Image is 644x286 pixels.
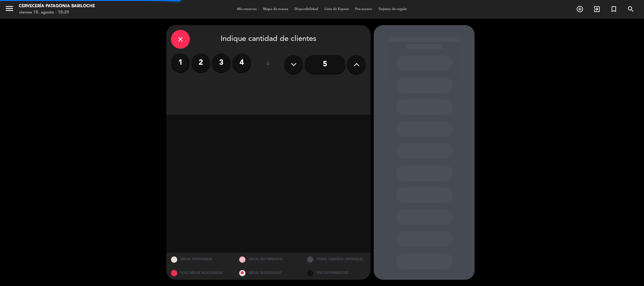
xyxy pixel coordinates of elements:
i: search [627,5,635,13]
div: Indique cantidad de clientes [171,30,366,49]
button: menu [5,4,14,15]
i: menu [5,4,14,13]
i: exit_to_app [593,5,601,13]
span: Reserva especial [605,4,622,14]
span: Mis reservas [234,8,260,11]
span: BUSCAR [622,4,639,14]
i: turned_in_not [610,5,618,13]
div: OTROS TAMAÑOS DIPONIBLES [302,253,371,266]
div: Cervecería Patagonia Bariloche [19,3,95,9]
span: Lista de Espera [321,8,352,11]
span: Tarjetas de regalo [375,8,410,11]
div: ó [257,53,278,75]
label: 4 [232,53,251,72]
label: 1 [171,53,190,72]
div: MESAS RESTRINGIDAS [234,253,303,266]
span: Pre-acceso [352,8,375,11]
i: add_circle_outline [576,5,584,13]
span: WALK IN [588,4,605,14]
span: Mapa de mesas [260,8,291,11]
div: MESAS DISPONIBLES [166,253,234,266]
div: viernes 15. agosto - 10:29 [19,9,95,16]
div: SIN DISPONIBILIDAD [302,266,371,280]
div: MESAS BLOQUEADAS [234,266,303,280]
i: close [177,36,184,43]
label: 3 [212,53,231,72]
div: SOLO MESAS BLOQUEADAS [166,266,234,280]
span: Disponibilidad [291,8,321,11]
label: 2 [191,53,210,72]
span: RESERVAR MESA [571,4,588,14]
